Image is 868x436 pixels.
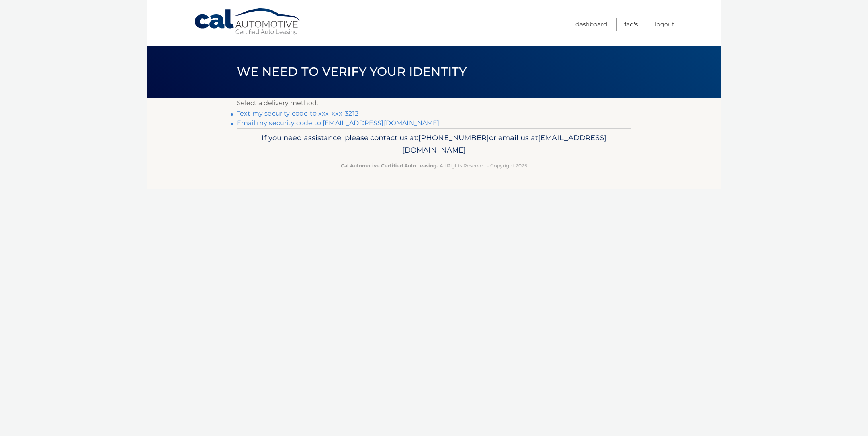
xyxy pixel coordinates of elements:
p: Select a delivery method: [237,98,631,109]
a: Text my security code to xxx-xxx-3212 [237,110,358,117]
a: FAQ's [624,18,638,31]
a: Logout [655,18,674,31]
p: If you need assistance, please contact us at: or email us at [242,132,626,157]
span: We need to verify your identity [237,64,467,79]
a: Dashboard [575,18,607,31]
a: Cal Automotive [194,8,301,36]
strong: Cal Automotive Certified Auto Leasing [341,163,436,169]
span: [PHONE_NUMBER] [418,133,489,142]
p: - All Rights Reserved - Copyright 2025 [242,161,626,170]
a: Email my security code to [EMAIL_ADDRESS][DOMAIN_NAME] [237,119,440,127]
